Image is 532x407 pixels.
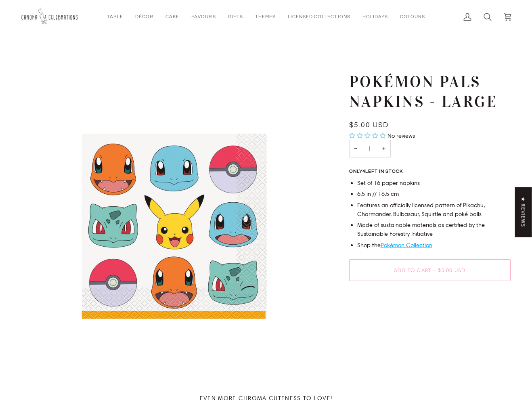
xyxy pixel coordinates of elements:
[394,267,431,273] span: Add to Cart
[288,13,350,20] span: Licensed Collections
[349,122,389,129] span: $5.00 USD
[357,179,511,188] li: Set of 16 paper napkins
[165,13,179,20] span: Cake
[438,267,466,273] span: $5.00 USD
[349,169,407,174] span: Only left in stock
[362,13,388,20] span: Holidays
[191,13,216,20] span: Favours
[357,241,511,250] li: Shop the
[362,169,365,174] span: 4
[349,140,391,158] input: Quantity
[107,13,123,20] span: Table
[20,72,327,380] img: Pokémon character party napkins featuring Pikachu, Bulbasaur, Squirtle, Charmander faces and Poké...
[357,221,511,239] li: Ma de of sustainable materials as certified by the Sustainable Forestry Initiative
[255,13,276,20] span: Themes
[377,140,391,158] button: Increase quantity
[400,13,425,20] span: Colours
[349,72,505,112] h1: Pokémon Pals Napkins - Large
[357,190,511,199] li: 6 .5 in // 16.5 cm
[431,267,438,273] span: •
[349,132,387,139] span: 0.00 stars
[381,241,432,249] a: Pokémon Collection
[20,6,81,27] img: Chroma Celebrations
[387,132,415,139] span: No reviews
[515,187,532,237] div: Click to open Judge.me floating reviews tab
[357,201,511,219] li: Features an officially licensed pattern of Pikachu, Charmander, Bulbasaur, Squirtle and poké balls
[228,13,243,20] span: Gifts
[135,13,153,20] span: Décor
[349,259,511,281] button: Add to Cart
[349,140,362,158] button: Decrease quantity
